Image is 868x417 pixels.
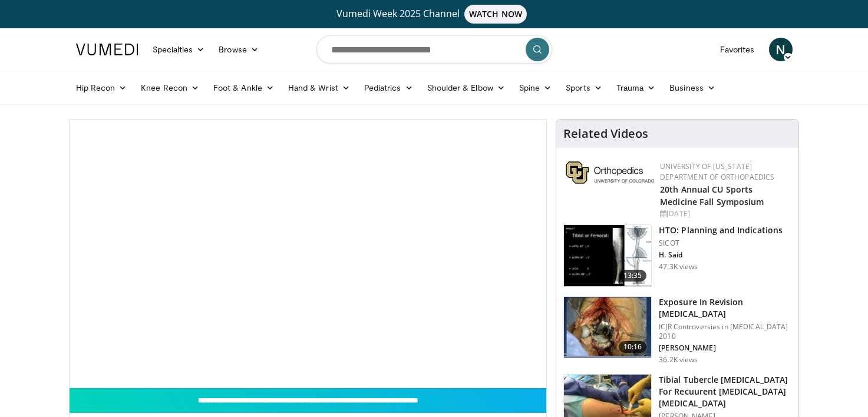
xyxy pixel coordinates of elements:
[659,296,791,320] h3: Exposure In Revision [MEDICAL_DATA]
[659,224,783,236] h3: HTO: Planning and Indications
[564,225,651,286] img: 297961_0002_1.png.150x105_q85_crop-smart_upscale.jpg
[70,120,547,388] video-js: Video Player
[660,184,764,207] a: 20th Annual CU Sports Medicine Fall Symposium
[146,38,212,61] a: Specialties
[769,38,793,61] a: N
[357,76,420,100] a: Pediatrics
[659,322,791,341] p: ICJR Controversies in [MEDICAL_DATA] 2010
[713,38,762,61] a: Favorites
[69,76,134,100] a: Hip Recon
[609,76,663,100] a: Trauma
[559,76,609,100] a: Sports
[619,341,647,353] span: 10:16
[564,297,651,358] img: Screen_shot_2010-09-03_at_2.11.03_PM_2.png.150x105_q85_crop-smart_upscale.jpg
[76,44,138,55] img: VuMedi Logo
[659,239,783,248] p: SICOT
[563,127,648,141] h4: Related Videos
[206,76,281,100] a: Foot & Ankle
[566,161,654,184] img: 355603a8-37da-49b6-856f-e00d7e9307d3.png.150x105_q85_autocrop_double_scale_upscale_version-0.2.png
[659,250,783,260] p: H. Said
[659,262,698,272] p: 47.3K views
[563,224,791,287] a: 13:35 HTO: Planning and Indications SICOT H. Said 47.3K views
[78,5,791,24] a: Vumedi Week 2025 ChannelWATCH NOW
[659,374,791,409] h3: Tibial Tubercle [MEDICAL_DATA] For Recuurent [MEDICAL_DATA] [MEDICAL_DATA]
[563,296,791,365] a: 10:16 Exposure In Revision [MEDICAL_DATA] ICJR Controversies in [MEDICAL_DATA] 2010 [PERSON_NAME]...
[662,76,722,100] a: Business
[660,161,774,182] a: University of [US_STATE] Department of Orthopaedics
[134,76,206,100] a: Knee Recon
[660,208,789,219] div: [DATE]
[659,343,791,353] p: [PERSON_NAME]
[316,35,552,64] input: Search topics, interventions
[619,270,647,282] span: 13:35
[464,5,527,24] span: WATCH NOW
[512,76,559,100] a: Spine
[281,76,357,100] a: Hand & Wrist
[659,355,698,365] p: 36.2K views
[420,76,512,100] a: Shoulder & Elbow
[212,38,266,61] a: Browse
